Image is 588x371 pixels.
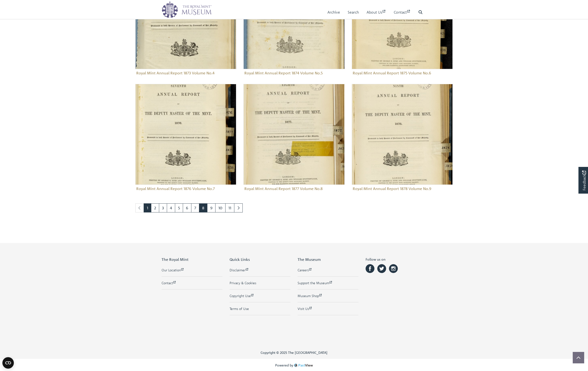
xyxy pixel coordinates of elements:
a: Next page [234,203,243,212]
span: The Museum [298,257,321,262]
a: Visit Us [298,306,358,311]
a: Goto page 2 [151,203,159,212]
a: Disclaimer [230,268,290,273]
li: Previous page [135,203,144,212]
span: Quick Links [230,257,250,262]
a: About Us [367,5,386,19]
a: Archive [327,5,340,19]
span: Past [298,363,313,367]
a: Goto page 3 [159,203,167,212]
a: Royal Mint Annual Report 1878 Volume No.9 Royal Mint Annual Report 1878 Volume No.9 [352,84,453,192]
a: Copyright Use [230,293,290,298]
div: Powered by [275,363,313,368]
a: Contact [394,5,411,19]
button: Scroll to top [573,352,584,363]
a: Contact [162,280,222,285]
a: Royal Mint Annual Report 1877 Volume No.8 Royal Mint Annual Report 1877 Volume No.8 [243,84,344,192]
a: PastView [293,363,313,367]
a: Goto page 4 [167,203,175,212]
button: Open CMP widget [2,357,14,369]
a: Would you like to provide feedback? [578,167,588,194]
div: Sub-collection [240,84,348,200]
img: Royal Mint Annual Report 1876 Volume No.7 [135,84,236,185]
nav: pagination [135,203,453,212]
a: Goto page 11 [225,203,234,212]
a: Careers [298,268,358,273]
h6: Follow us on [366,257,426,263]
a: Goto page 6 [183,203,191,212]
a: Goto page 8 [199,203,207,212]
div: Sub-collection [348,84,456,200]
span: View [305,363,313,367]
img: logo_wide.png [162,1,212,18]
a: Goto page 5 [175,203,183,212]
span: Goto page 1 [144,203,151,212]
a: Royal Mint Annual Report 1876 Volume No.7 Royal Mint Annual Report 1876 Volume No.7 [135,84,236,192]
img: Royal Mint Annual Report 1878 Volume No.9 [352,84,453,185]
img: Royal Mint Annual Report 1877 Volume No.8 [243,84,344,185]
a: Support the Museum [298,280,358,285]
a: Terms of Use [230,306,290,311]
div: Sub-collection [132,84,240,200]
a: Search [348,5,359,19]
a: Goto page 10 [215,203,226,212]
a: Privacy & Cookies [230,280,290,285]
span: Feedback [581,171,587,191]
a: Museum Shop [298,293,358,298]
a: Goto page 9 [207,203,215,212]
span: The Royal Mint [162,257,189,262]
a: Our Location [162,268,222,273]
span: Copyright © 2025 The [GEOGRAPHIC_DATA] [261,350,327,355]
a: Goto page 7 [191,203,199,212]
